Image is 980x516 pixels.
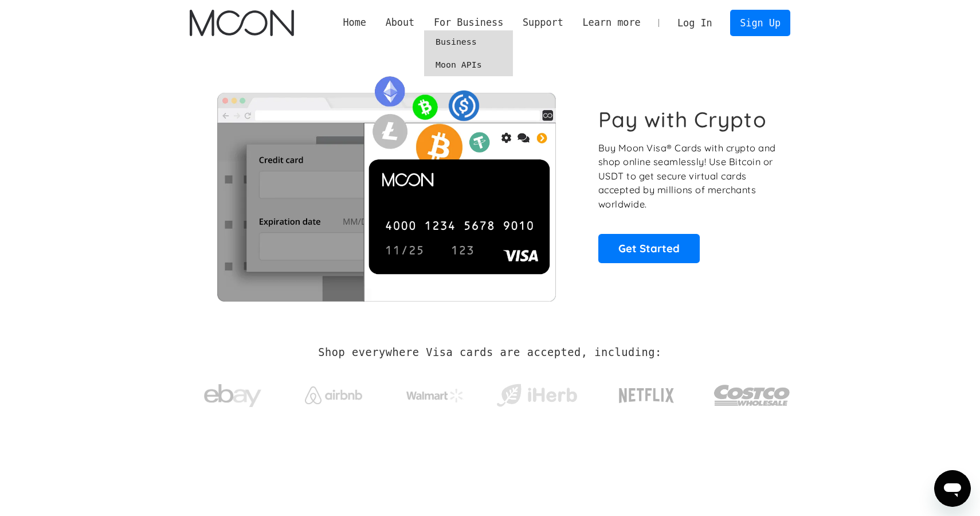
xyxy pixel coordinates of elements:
[204,378,261,414] img: ebay
[714,362,790,423] a: Costco
[598,141,778,212] p: Buy Moon Visa® Cards with crypto and shop online seamlessly! Use Bitcoin or USDT to get secure vi...
[386,15,415,30] div: About
[424,30,513,76] nav: For Business
[190,10,293,36] img: Moon Logo
[523,15,563,30] div: Support
[714,374,790,417] img: Costco
[406,389,464,402] img: Walmart
[434,15,503,30] div: For Business
[291,375,377,410] a: Airbnb
[494,381,579,411] img: iHerb
[190,366,275,420] a: ebay
[190,10,293,36] a: home
[190,68,582,301] img: Moon Cards let you spend your crypto anywhere Visa is accepted.
[513,15,573,30] div: Support
[618,381,675,410] img: Netflix
[424,30,513,53] a: Business
[598,107,767,132] h1: Pay with Crypto
[318,346,661,359] h2: Shop everywhere Visa cards are accepted, including:
[598,234,700,263] a: Get Started
[934,470,971,507] iframe: Button to launch messaging window
[424,53,513,76] a: Moon APIs
[595,370,698,416] a: Netflix
[393,377,478,408] a: Walmart
[424,15,513,30] div: For Business
[305,386,362,404] img: Airbnb
[573,15,650,30] div: Learn more
[334,15,376,30] a: Home
[376,15,424,30] div: About
[730,10,790,36] a: Sign Up
[494,369,579,416] a: iHerb
[668,10,722,36] a: Log In
[582,15,640,30] div: Learn more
